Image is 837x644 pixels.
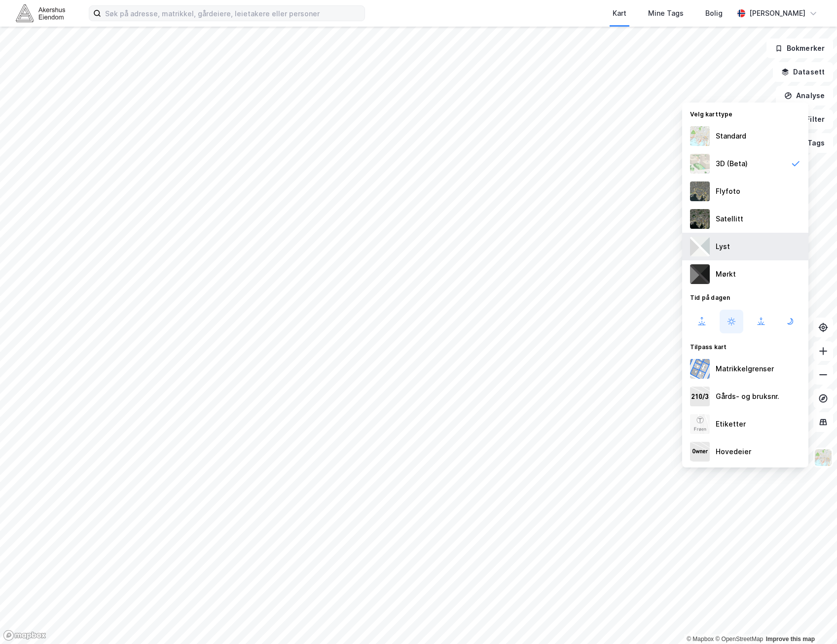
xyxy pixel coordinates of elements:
[787,133,833,153] button: Tags
[613,7,626,19] div: Kart
[690,442,710,462] img: majorOwner.b5e170eddb5c04bfeeff.jpeg
[716,241,730,252] div: Lyst
[766,636,815,643] a: Improve this map
[16,4,65,22] img: akershus-eiendom-logo.9091f326c980b4bce74ccdd9f866810c.svg
[715,636,763,643] a: OpenStreetMap
[687,636,714,643] a: Mapbox
[690,181,710,201] img: Z
[682,337,808,355] div: Tilpass kart
[690,126,710,146] img: Z
[716,268,736,280] div: Mørkt
[648,7,684,19] div: Mine Tags
[690,209,710,229] img: 9k=
[716,391,779,402] div: Gårds- og bruksnr.
[3,630,46,641] a: Mapbox homepage
[716,130,746,142] div: Standard
[716,158,748,170] div: 3D (Beta)
[776,86,833,106] button: Analyse
[716,446,751,458] div: Hovedeier
[814,448,833,467] img: Z
[705,7,723,19] div: Bolig
[690,154,710,174] img: Z
[788,597,837,644] div: Kontrollprogram for chat
[716,213,743,225] div: Satellitt
[690,359,710,379] img: cadastreBorders.cfe08de4b5ddd52a10de.jpeg
[690,414,710,434] img: Z
[682,288,808,306] div: Tid på dagen
[788,597,837,644] iframe: Chat Widget
[690,264,710,284] img: nCdM7BzjoCAAAAAElFTkSuQmCC
[716,185,740,197] div: Flyfoto
[773,62,833,82] button: Datasett
[716,418,746,430] div: Etiketter
[690,387,710,406] img: cadastreKeys.547ab17ec502f5a4ef2b.jpeg
[716,363,774,375] div: Matrikkelgrenser
[690,237,710,256] img: luj3wr1y2y3+OchiMxRmMxRlscgabnMEmZ7DJGWxyBpucwSZnsMkZbHIGm5zBJmewyRlscgabnMEmZ7DJGWxyBpucwSZnsMkZ...
[786,109,833,129] button: Filter
[749,7,805,19] div: [PERSON_NAME]
[101,6,364,21] input: Søk på adresse, matrikkel, gårdeiere, leietakere eller personer
[682,105,808,122] div: Velg karttype
[766,38,833,58] button: Bokmerker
